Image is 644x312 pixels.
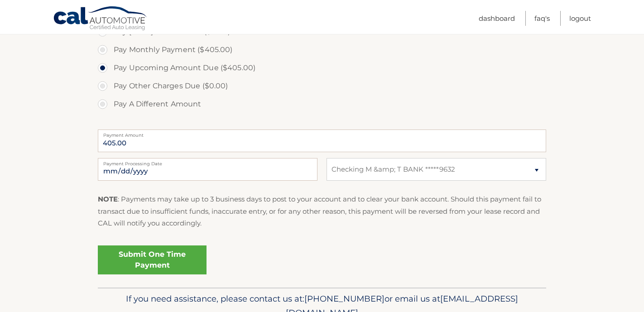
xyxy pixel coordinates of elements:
a: Logout [569,11,591,26]
a: Dashboard [479,11,515,26]
strong: NOTE [98,195,118,203]
a: Submit One Time Payment [98,245,207,274]
a: FAQ's [534,11,550,26]
p: : Payments may take up to 3 business days to post to your account and to clear your bank account.... [98,193,546,229]
label: Pay Other Charges Due ($0.00) [98,77,546,95]
label: Pay A Different Amount [98,95,546,113]
span: [PHONE_NUMBER] [304,293,384,304]
label: Pay Monthly Payment ($405.00) [98,41,546,59]
label: Payment Processing Date [98,158,317,165]
a: Cal Automotive [53,6,148,32]
input: Payment Amount [98,130,546,152]
label: Payment Amount [98,130,546,137]
input: Payment Date [98,158,317,181]
label: Pay Upcoming Amount Due ($405.00) [98,59,546,77]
